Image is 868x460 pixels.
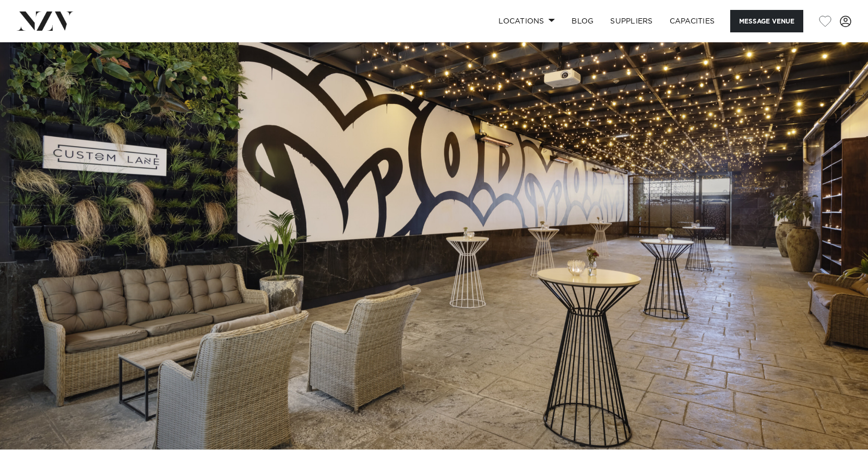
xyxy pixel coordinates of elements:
a: Capacities [661,10,723,32]
button: Message Venue [730,10,803,32]
img: nzv-logo.png [17,11,74,30]
a: BLOG [563,10,602,32]
a: Locations [490,10,563,32]
a: SUPPLIERS [602,10,661,32]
